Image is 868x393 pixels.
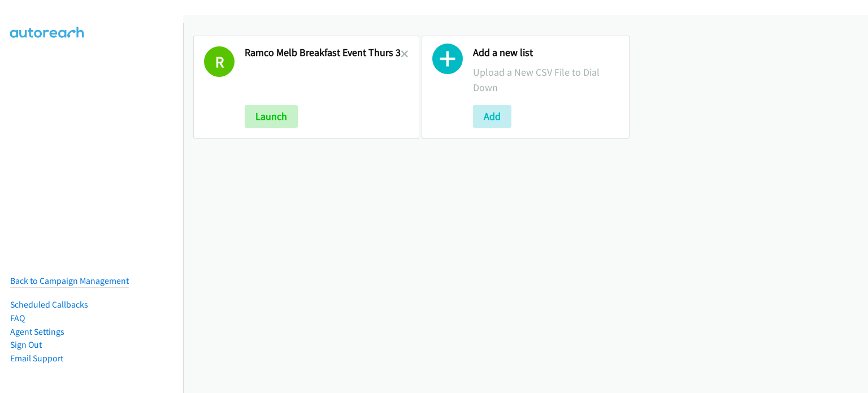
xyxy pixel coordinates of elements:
[10,275,129,286] a: Back to Campaign Management
[10,299,88,310] a: Scheduled Callbacks
[10,353,63,364] a: Email Support
[10,313,25,323] a: FAQ
[473,64,619,95] p: Upload a New CSV File to Dial Down
[245,105,298,128] button: Launch
[473,105,511,128] button: Add
[245,46,401,59] h2: Ramco Melb Breakfast Event Thurs 3
[10,339,42,350] a: Sign Out
[473,46,619,59] h2: Add a new list
[204,46,235,77] h1: R
[10,326,64,337] a: Agent Settings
